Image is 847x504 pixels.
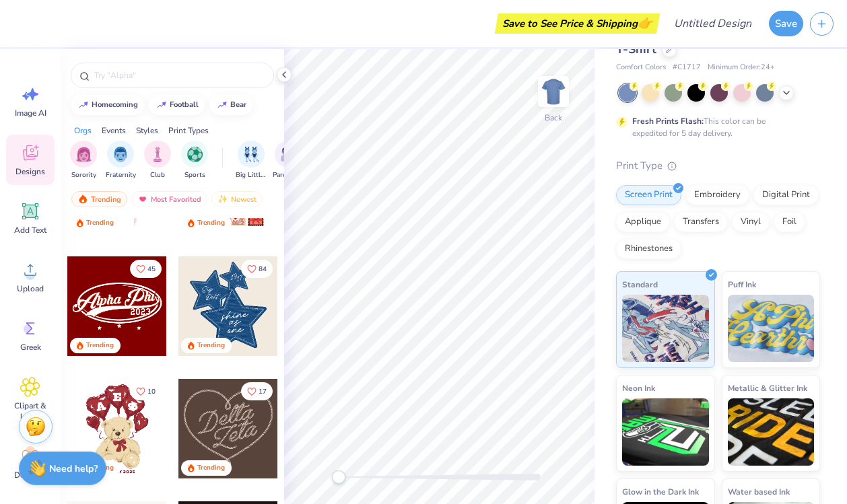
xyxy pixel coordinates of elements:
div: Trending [197,218,225,228]
div: Applique [616,212,670,232]
span: Upload [17,283,44,294]
div: Newest [211,191,263,207]
span: Standard [622,277,658,291]
div: Screen Print [616,185,681,205]
img: Neon Ink [622,398,709,466]
div: Rhinestones [616,239,681,259]
span: 17 [259,388,267,395]
div: bear [230,101,246,108]
div: Print Type [616,158,820,174]
img: trending.gif [77,194,88,204]
div: Trending [197,463,225,473]
span: Metallic & Glitter Ink [728,381,807,395]
button: homecoming [71,95,144,115]
button: Like [130,382,162,400]
div: Most Favorited [131,191,207,207]
input: Untitled Design [663,10,762,37]
span: Neon Ink [622,381,655,395]
button: filter button [181,141,208,180]
span: Puff Ink [728,277,756,291]
span: Minimum Order: 24 + [708,62,775,73]
span: Sorority [71,170,96,180]
strong: Fresh Prints Flash: [632,116,704,127]
span: # C1717 [673,62,701,73]
div: Trending [71,191,127,207]
span: Parent's Weekend [273,170,304,180]
strong: Need help? [49,462,98,475]
div: filter for Parent's Weekend [273,141,304,180]
img: Puff Ink [728,295,815,362]
div: Orgs [74,124,92,137]
span: 👉 [638,15,652,31]
img: newest.gif [217,194,228,204]
div: Accessibility label [332,470,345,484]
span: Greek [20,342,41,353]
img: trend_line.gif [156,101,167,109]
div: Embroidery [685,185,749,205]
img: trend_line.gif [217,101,228,109]
div: Events [102,124,126,137]
div: football [170,101,199,108]
button: Save [769,11,803,36]
button: football [149,95,205,115]
span: Designs [15,166,45,177]
img: trend_line.gif [78,101,89,109]
button: filter button [236,141,267,180]
div: Save to See Price & Shipping [498,13,656,34]
div: filter for Sorority [70,141,97,180]
div: This color can be expedited for 5 day delivery. [632,115,798,139]
button: Like [130,260,162,278]
div: Trending [197,340,225,351]
button: Like [241,260,273,278]
span: Sports [184,170,205,180]
button: filter button [70,141,97,180]
button: bear [209,95,252,115]
img: Sorority Image [76,147,92,162]
div: filter for Club [144,141,171,180]
div: Transfers [674,212,728,232]
div: Trending [86,340,114,351]
button: filter button [106,141,136,180]
div: filter for Sports [181,141,208,180]
span: Decorate [14,470,46,480]
span: Big Little Reveal [236,170,267,180]
img: Sports Image [187,147,203,162]
div: Digital Print [753,185,819,205]
div: Print Types [168,124,209,137]
img: Back [540,78,567,105]
img: Standard [622,295,709,362]
span: Add Text [14,225,46,236]
span: Club [150,170,165,180]
img: Big Little Reveal Image [244,147,259,162]
button: filter button [273,141,304,180]
span: Image AI [15,108,46,118]
span: Glow in the Dark Ink [622,484,699,499]
img: Club Image [150,147,165,162]
div: Styles [136,124,158,137]
img: Parent's Weekend Image [281,147,296,162]
span: Fraternity [106,170,136,180]
div: Trending [86,218,114,228]
input: Try "Alpha" [93,69,265,82]
span: Clipart & logos [8,400,53,422]
div: filter for Big Little Reveal [236,141,267,180]
span: Comfort Colors [616,62,666,73]
div: Foil [774,212,805,232]
div: Vinyl [732,212,770,232]
span: Water based Ink [728,484,790,499]
span: 84 [259,266,267,273]
img: most_fav.gif [137,194,148,204]
span: 10 [147,388,156,395]
img: Fraternity Image [113,147,128,162]
button: Like [241,382,273,400]
div: Back [545,112,562,124]
div: filter for Fraternity [106,141,136,180]
div: homecoming [92,101,138,108]
img: Metallic & Glitter Ink [728,398,815,466]
button: filter button [144,141,171,180]
span: 45 [147,266,156,273]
